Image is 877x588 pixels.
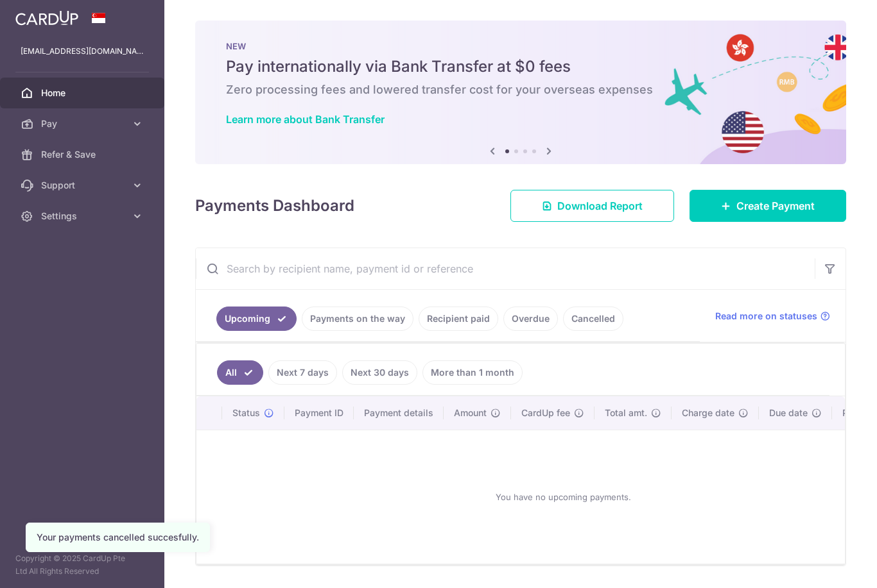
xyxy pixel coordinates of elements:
a: Read more on statuses [715,310,830,323]
span: Support [41,179,126,192]
th: Payment details [354,396,444,430]
span: Total amt. [605,407,647,419]
h5: Pay internationally via Bank Transfer at $0 fees [226,56,815,77]
span: Read more on statuses [715,310,817,323]
span: Pay [41,117,126,130]
a: More than 1 month [422,360,523,385]
p: [EMAIL_ADDRESS][DOMAIN_NAME] [21,45,144,58]
input: Search by recipient name, payment id or reference [196,248,815,289]
a: All [217,360,263,385]
th: Payment ID [284,396,354,430]
h6: Zero processing fees and lowered transfer cost for your overseas expenses [226,82,815,97]
img: Bank transfer banner [195,21,846,164]
span: Due date [769,407,808,419]
a: Recipient paid [419,307,498,331]
span: Create Payment [736,198,815,214]
a: Payments on the way [302,307,413,331]
a: Create Payment [690,190,846,222]
a: Overdue [503,307,558,331]
img: CardUp [15,10,78,26]
p: NEW [226,41,815,51]
span: Charge date [682,407,734,419]
span: Refer & Save [41,148,126,161]
a: Download Report [510,190,674,222]
span: Amount [454,407,487,419]
span: Status [232,407,260,419]
a: Next 30 days [342,360,417,385]
span: CardUp fee [521,407,570,419]
div: Your payments cancelled succesfully. [37,531,199,544]
span: Download Report [557,198,643,214]
a: Cancelled [563,307,623,331]
a: Next 7 days [268,360,337,385]
span: Home [41,87,126,99]
span: Settings [41,210,126,223]
a: Learn more about Bank Transfer [226,113,385,126]
h4: Payments Dashboard [195,194,354,217]
a: Upcoming [216,307,297,331]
